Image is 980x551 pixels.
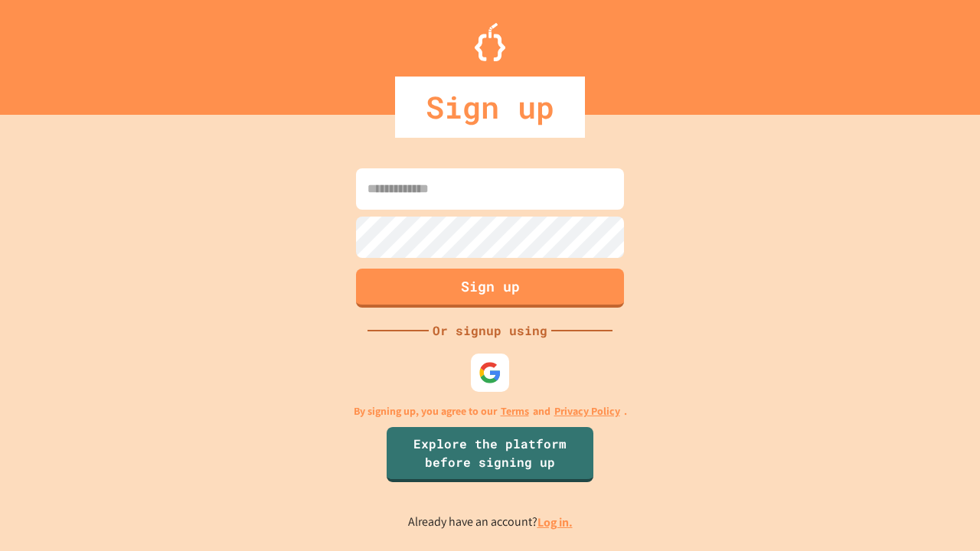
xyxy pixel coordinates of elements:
[387,427,593,482] a: Explore the platform before signing up
[501,403,529,419] a: Terms
[479,361,501,384] img: google-icon.svg
[395,77,585,138] div: Sign up
[356,269,624,308] button: Sign up
[354,403,627,419] p: By signing up, you agree to our and .
[537,514,573,530] a: Log in.
[429,321,551,340] div: Or signup using
[475,23,505,61] img: Logo.svg
[408,513,573,532] p: Already have an account?
[554,403,620,419] a: Privacy Policy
